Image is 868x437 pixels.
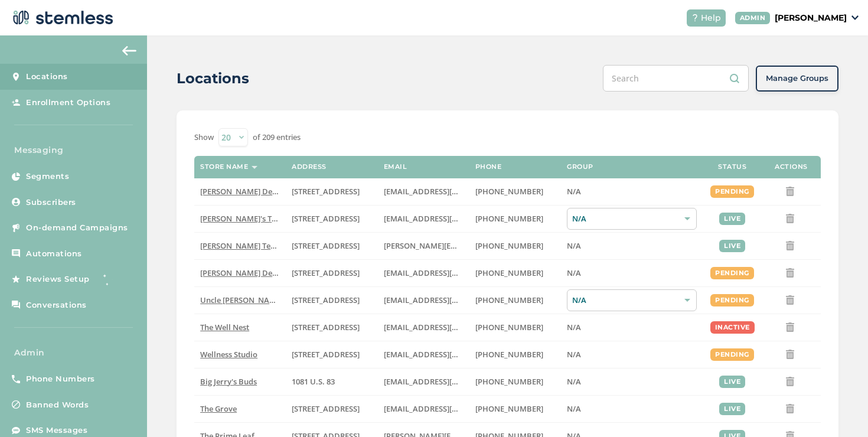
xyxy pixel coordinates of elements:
[200,350,280,360] label: Wellness Studio
[475,163,502,171] label: Phone
[475,241,555,251] label: (503) 332-4545
[26,222,128,234] span: On-demand Campaigns
[252,166,257,169] img: icon-sort-1e1d7615.svg
[26,299,87,311] span: Conversations
[475,295,555,305] label: (907) 330-7833
[475,187,555,197] label: (818) 561-0790
[475,213,543,224] span: [PHONE_NUMBER]
[475,268,543,278] span: [PHONE_NUMBER]
[384,186,513,197] span: [EMAIL_ADDRESS][DOMAIN_NAME]
[701,12,721,24] span: Help
[475,214,555,224] label: (503) 804-9208
[253,132,301,144] label: of 209 entries
[384,241,464,251] label: swapnil@stemless.co
[200,240,298,251] span: [PERSON_NAME] Test store
[177,68,249,89] h2: Locations
[567,163,593,171] label: Group
[200,163,248,171] label: Store name
[384,295,464,305] label: christian@uncleherbsak.com
[475,295,543,305] span: [PHONE_NUMBER]
[603,65,749,92] input: Search
[475,377,555,387] label: (580) 539-1118
[567,241,697,251] label: N/A
[710,294,754,306] div: pending
[384,163,407,171] label: Email
[719,376,745,388] div: live
[292,268,371,278] label: 17523 Ventura Boulevard
[567,208,697,230] div: N/A
[292,240,360,251] span: [STREET_ADDRESS]
[292,241,371,251] label: 5241 Center Boulevard
[809,380,868,437] iframe: Chat Widget
[691,14,699,21] img: icon-help-white-03924b79.svg
[200,295,280,305] label: Uncle Herb’s King Circle
[26,273,90,285] span: Reviews Setup
[851,15,859,20] img: icon_down-arrow-small-66adaf34.svg
[475,268,555,278] label: (818) 561-0790
[99,268,122,291] img: glitter-stars-b7820f95.gif
[200,268,299,278] span: [PERSON_NAME] Delivery 4
[200,322,249,332] span: The Well Nest
[475,186,543,197] span: [PHONE_NUMBER]
[567,350,697,360] label: N/A
[567,377,697,387] label: N/A
[200,376,257,387] span: Big Jerry's Buds
[475,376,543,387] span: [PHONE_NUMBER]
[26,399,89,411] span: Banned Words
[762,156,821,178] th: Actions
[292,349,360,360] span: [STREET_ADDRESS]
[475,350,555,360] label: (269) 929-8463
[384,213,513,224] span: [EMAIL_ADDRESS][DOMAIN_NAME]
[292,377,371,387] label: 1081 U.S. 83
[766,73,828,84] span: Manage Groups
[475,322,555,332] label: (269) 929-8463
[292,186,360,197] span: [STREET_ADDRESS]
[292,268,360,278] span: [STREET_ADDRESS]
[384,377,464,387] label: info@bigjerrysbuds.com
[719,240,745,252] div: live
[475,404,555,414] label: (619) 600-1269
[384,350,464,360] label: vmrobins@gmail.com
[384,268,513,278] span: [EMAIL_ADDRESS][DOMAIN_NAME]
[384,404,464,414] label: dexter@thegroveca.com
[26,425,87,436] span: SMS Messages
[567,289,697,311] div: N/A
[200,214,280,224] label: Brian's Test Store
[194,132,214,144] label: Show
[200,377,280,387] label: Big Jerry's Buds
[26,71,68,83] span: Locations
[292,322,360,332] span: [STREET_ADDRESS]
[292,295,371,305] label: 209 King Circle
[475,322,543,332] span: [PHONE_NUMBER]
[384,295,513,305] span: [EMAIL_ADDRESS][DOMAIN_NAME]
[567,268,697,278] label: N/A
[710,267,754,279] div: pending
[710,348,754,361] div: pending
[200,349,257,360] span: Wellness Studio
[567,404,697,414] label: N/A
[384,240,573,251] span: [PERSON_NAME][EMAIL_ADDRESS][DOMAIN_NAME]
[200,241,280,251] label: Swapnil Test store
[292,350,371,360] label: 123 Main Street
[26,97,110,109] span: Enrollment Options
[384,403,513,414] span: [EMAIL_ADDRESS][DOMAIN_NAME]
[292,295,360,305] span: [STREET_ADDRESS]
[384,268,464,278] label: arman91488@gmail.com
[292,376,335,387] span: 1081 U.S. 83
[9,6,113,30] img: logo-dark-0685b13c.svg
[292,404,371,414] label: 8155 Center Street
[292,163,327,171] label: Address
[475,403,543,414] span: [PHONE_NUMBER]
[200,404,280,414] label: The Grove
[710,185,754,198] div: pending
[384,214,464,224] label: brianashen@gmail.com
[567,187,697,197] label: N/A
[26,248,82,260] span: Automations
[384,349,513,360] span: [EMAIL_ADDRESS][DOMAIN_NAME]
[735,12,771,24] div: ADMIN
[200,187,280,197] label: Hazel Delivery
[756,66,838,92] button: Manage Groups
[26,197,76,208] span: Subscribers
[122,46,136,56] img: icon-arrow-back-accent-c549486e.svg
